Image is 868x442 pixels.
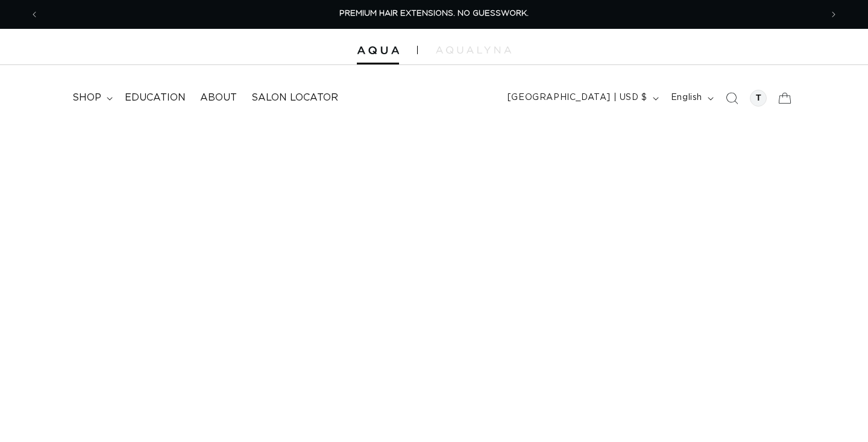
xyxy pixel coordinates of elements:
img: aqualyna.com [436,46,511,54]
button: [GEOGRAPHIC_DATA] | USD $ [500,87,664,110]
span: shop [72,92,101,104]
summary: shop [65,84,118,111]
a: About [193,84,244,111]
span: English [671,92,702,104]
summary: Search [719,85,745,111]
span: [GEOGRAPHIC_DATA] | USD $ [508,92,647,104]
span: PREMIUM HAIR EXTENSIONS. NO GUESSWORK. [339,10,529,17]
button: Next announcement [820,3,847,26]
a: Salon Locator [244,84,345,111]
a: Education [118,84,193,111]
img: Aqua Hair Extensions [357,46,399,55]
span: About [200,92,237,104]
button: English [664,87,719,110]
span: Education [125,92,186,104]
span: Salon Locator [251,92,338,104]
button: Previous announcement [21,3,48,26]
